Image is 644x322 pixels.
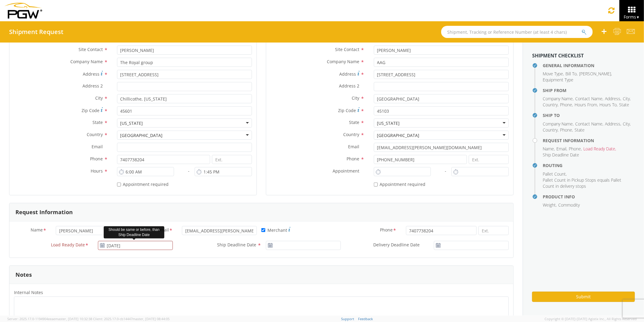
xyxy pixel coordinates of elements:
[335,46,360,52] span: Site Contact
[373,242,420,248] span: Delivery Deadline Date
[87,132,103,137] span: Country
[543,127,558,133] span: Country
[575,121,603,127] li: ,
[532,52,584,59] strong: Shipment Checklist
[90,156,103,162] span: Phone
[51,242,85,249] span: Load Ready Date
[532,292,635,302] button: Submit
[543,113,635,118] h4: Ship To
[543,77,573,83] span: Equipment Type
[543,71,564,77] li: ,
[623,121,631,127] li: ,
[9,29,63,35] h4: Shipment Request
[543,171,567,177] li: ,
[327,59,360,64] span: Company Name
[358,317,373,321] a: Feedback
[623,121,630,127] span: City
[14,289,43,295] span: Internal Notes
[599,102,617,108] span: Hours To
[333,168,360,174] span: Appointment
[261,228,265,232] input: Merchant
[575,102,598,108] li: ,
[543,88,635,93] h4: Ship From
[117,183,121,187] input: Appointment required
[543,96,574,102] li: ,
[15,272,32,278] h3: Notes
[543,171,566,177] span: Pallet Count
[543,152,579,158] span: Ship Deadline Date
[340,71,356,77] span: Address
[543,138,635,143] h4: Request Information
[560,127,572,133] span: Phone
[91,168,103,174] span: Hours
[558,202,580,208] span: Commodity
[605,121,620,127] span: Address
[445,168,446,174] span: -
[543,96,573,101] span: Company Name
[556,146,567,152] li: ,
[575,121,602,127] span: Contact Name
[352,95,360,101] span: City
[575,127,585,133] span: State
[79,46,103,52] span: Site Contact
[348,144,360,149] span: Email
[83,71,99,77] span: Address
[569,146,581,152] span: Phone
[543,146,554,152] span: Name
[5,3,42,19] img: pgw-form-logo-1aaa8060b1cc70fad034.png
[212,155,252,164] input: Ext.
[132,317,169,321] span: master, [DATE] 08:44:05
[120,120,143,126] div: [US_STATE]
[560,102,573,108] li: ,
[92,119,103,125] span: State
[623,96,631,102] li: ,
[619,102,629,108] span: State
[478,226,509,235] input: Ext.
[217,242,256,248] span: Ship Deadline Date
[7,317,92,321] span: Server: 2025.17.0-1194904eeae
[55,317,92,321] span: master, [DATE] 10:32:38
[605,96,620,101] span: Address
[560,127,573,133] li: ,
[374,180,427,187] label: Appointment required
[624,14,640,20] span: Forms
[188,168,190,174] span: -
[583,146,615,152] span: Load Ready Date
[543,63,635,68] h4: General Information
[92,144,103,149] span: Email
[605,121,621,127] li: ,
[575,96,602,101] span: Contact Name
[377,132,420,139] div: [GEOGRAPHIC_DATA]
[543,102,558,108] li: ,
[344,132,360,137] span: Country
[543,177,621,189] span: Pallet Count in Pickup Stops equals Pallet Count in delivery stops
[82,108,99,113] span: Zip Code
[565,71,578,77] li: ,
[565,71,577,77] span: Bill To
[349,119,360,125] span: State
[543,127,558,133] li: ,
[543,121,573,127] span: Company Name
[605,96,621,102] li: ,
[599,102,618,108] li: ,
[377,120,400,126] div: [US_STATE]
[579,71,612,77] li: ,
[93,317,169,321] span: Client: 2025.17.0-cb14447
[82,83,103,89] span: Address 2
[545,317,637,321] span: Copyright © [DATE]-[DATE] Agistix Inc., All Rights Reserved
[261,226,290,233] label: Merchant
[441,26,593,38] input: Shipment, Tracking or Reference Number (at least 4 chars)
[117,180,170,187] label: Appointment required
[543,202,557,208] li: ,
[339,83,360,89] span: Address 2
[341,317,354,321] a: Support
[543,102,558,108] span: Country
[95,95,103,101] span: City
[31,227,43,234] span: Name
[543,194,635,199] h4: Product Info
[636,15,640,20] span: ▼
[569,146,582,152] li: ,
[579,71,611,77] span: [PERSON_NAME]
[15,209,73,215] h3: Request Information
[543,71,563,77] span: Move Type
